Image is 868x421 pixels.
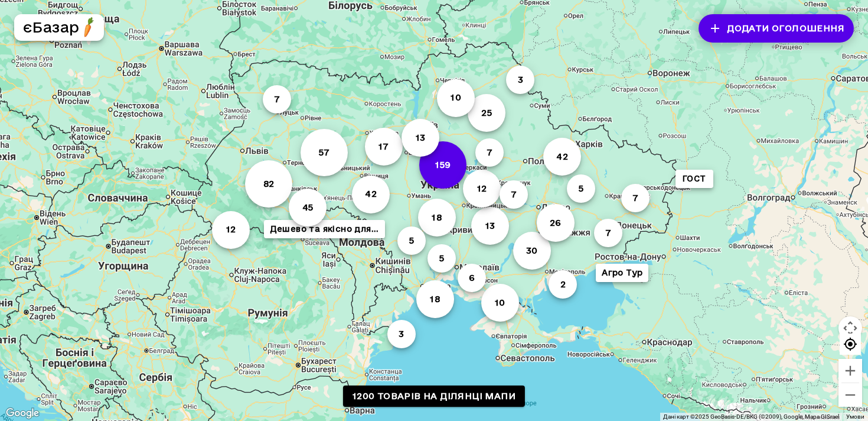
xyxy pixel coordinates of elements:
button: 42 [352,176,390,213]
button: 10 [481,284,519,322]
button: 18 [418,199,456,237]
a: Умови [846,413,864,420]
button: 82 [245,160,292,208]
button: 57 [301,129,348,176]
button: 5 [567,174,595,203]
img: logo [78,17,99,37]
button: 25 [468,94,505,132]
button: Агро Тур [596,264,648,282]
span: Дані карт ©2025 GeoBasis-DE/BKG (©2009), Google, Mapa GISrael [663,413,839,420]
button: 42 [543,138,581,176]
button: 5 [397,226,426,255]
button: 6 [458,264,486,292]
button: Зменшити [838,383,862,407]
button: 7 [500,180,528,209]
button: єБазарlogo [14,14,104,41]
button: 17 [365,128,403,166]
button: 30 [513,232,551,270]
button: Дешево та якісно для... [264,220,385,238]
button: 7 [594,219,622,247]
img: Google [3,406,42,421]
button: 5 [428,244,456,273]
button: 7 [263,85,291,114]
button: 12 [212,211,250,249]
button: 2 [549,270,577,299]
button: 12 [463,170,501,208]
button: ГОСТ [676,170,713,188]
button: 18 [416,280,454,318]
button: 7 [475,138,504,167]
button: 26 [537,204,575,242]
button: 3 [506,66,534,94]
button: Налаштування камери на Картах [838,316,862,340]
a: 1200 товарів на ділянці мапи [343,386,525,407]
button: Додати оголошення [699,14,854,43]
button: 45 [289,189,327,226]
button: 7 [621,184,650,212]
a: Відкрити цю область на Картах Google (відкриється нове вікно) [3,406,42,421]
button: Збільшити [838,359,862,383]
button: 13 [471,207,509,245]
button: 159 [419,141,466,189]
button: 10 [437,79,475,117]
button: 13 [402,119,439,157]
button: 3 [387,320,416,348]
h5: єБазар [23,18,79,37]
